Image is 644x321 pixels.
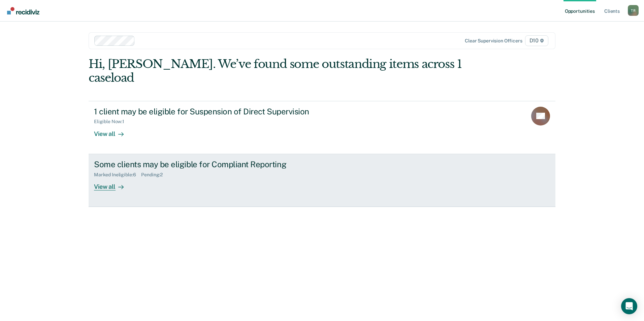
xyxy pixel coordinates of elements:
[89,101,555,154] a: 1 client may be eligible for Suspension of Direct SupervisionEligible Now:1View all
[94,124,132,138] div: View all
[94,172,141,178] div: Marked Ineligible : 6
[628,5,639,16] button: Profile dropdown button
[141,172,168,178] div: Pending : 2
[525,35,548,46] span: D10
[628,5,639,16] div: T R
[465,38,522,44] div: Clear supervision officers
[94,177,132,190] div: View all
[94,119,130,124] div: Eligible Now : 1
[94,107,330,116] div: 1 client may be eligible for Suspension of Direct Supervision
[89,57,462,85] div: Hi, [PERSON_NAME]. We’ve found some outstanding items across 1 caseload
[621,298,637,314] div: Open Intercom Messenger
[89,154,555,207] a: Some clients may be eligible for Compliant ReportingMarked Ineligible:6Pending:2View all
[94,159,330,169] div: Some clients may be eligible for Compliant Reporting
[7,7,39,14] img: Recidiviz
